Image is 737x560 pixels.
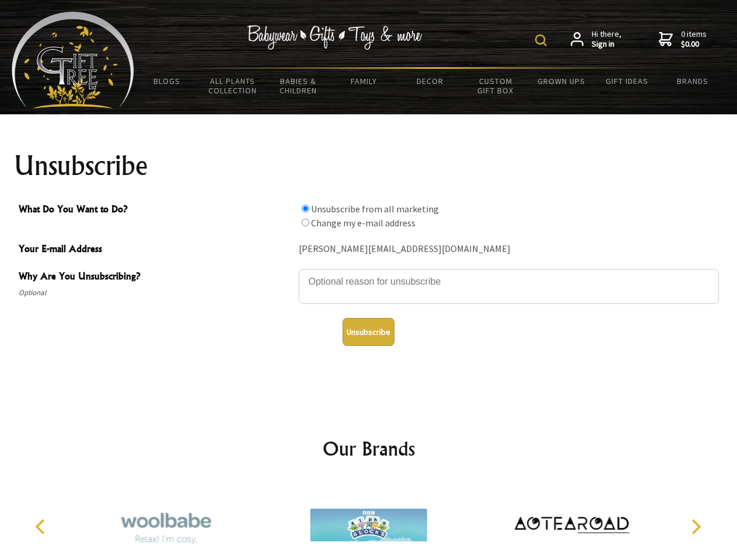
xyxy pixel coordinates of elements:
span: What Do You Want to Do? [19,202,293,219]
textarea: Why Are You Unsubscribing? [299,269,719,304]
a: Hi there,Sign in [571,29,621,50]
a: Decor [397,69,463,93]
input: What Do You Want to Do? [302,205,309,212]
a: 0 items$0.00 [659,29,707,50]
label: Change my e-mail address [311,217,415,229]
input: What Do You Want to Do? [302,219,309,226]
img: product search [535,34,547,46]
button: Next [683,514,708,540]
a: Gift Ideas [594,69,660,93]
strong: $0.00 [681,39,707,50]
a: Grown Ups [528,69,594,93]
a: Babies & Children [266,69,331,103]
span: Hi there, [592,29,621,50]
a: Custom Gift Box [463,69,529,103]
a: BLOGS [134,69,200,93]
button: Previous [29,514,55,540]
span: Your E-mail Address [19,242,293,258]
h2: Our Brands [23,435,714,463]
h1: Unsubscribe [14,152,724,180]
img: Babywear - Gifts - Toys & more [247,25,422,50]
div: [PERSON_NAME][EMAIL_ADDRESS][DOMAIN_NAME] [299,240,719,258]
span: Why Are You Unsubscribing? [19,269,293,286]
img: Babyware - Gifts - Toys and more... [12,12,134,108]
strong: Sign in [592,39,621,50]
a: Brands [660,69,726,93]
span: 0 items [681,29,707,50]
span: Optional [19,286,293,300]
label: Unsubscribe from all marketing [311,203,439,215]
a: Family [331,69,397,93]
button: Unsubscribe [343,318,394,346]
a: All Plants Collection [200,69,266,103]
